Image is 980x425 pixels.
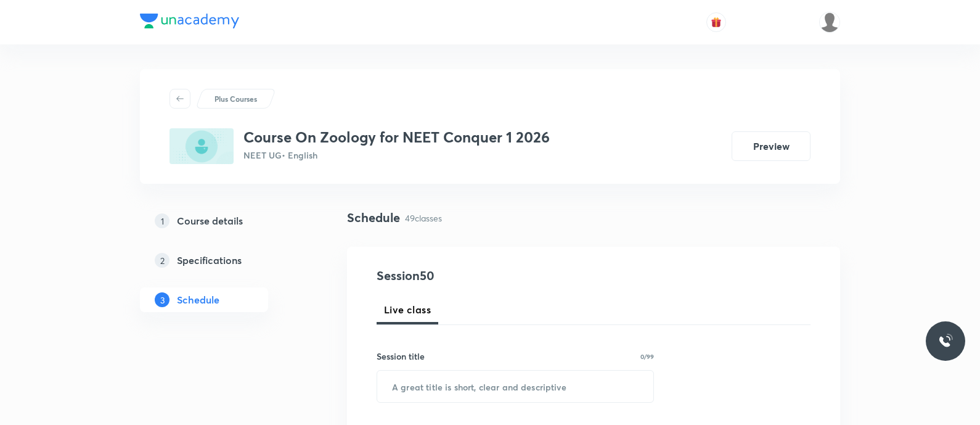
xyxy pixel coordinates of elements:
p: 2 [155,253,169,268]
p: 3 [155,292,169,307]
span: Live class [384,302,431,317]
h5: Schedule [177,292,219,307]
a: Company Logo [140,14,239,31]
input: A great title is short, clear and descriptive [377,371,653,402]
img: avatar [711,17,722,28]
button: avatar [706,12,726,32]
h4: Session 50 [377,266,602,285]
h3: Course On Zoology for NEET Conquer 1 2026 [243,128,550,146]
p: Plus Courses [214,93,257,104]
img: P Antony [819,12,840,33]
img: ttu [938,334,953,349]
img: C24D3A41-6AD1-4877-88C5-32411F65A7BB_plus.png [169,128,234,164]
a: 1Course details [140,208,308,233]
h4: Schedule [347,208,400,227]
p: 1 [155,213,169,228]
p: NEET UG • English [243,149,550,162]
p: 0/99 [640,353,654,360]
p: 49 classes [405,212,442,225]
h5: Course details [177,213,243,228]
h5: Specifications [177,253,242,268]
img: Company Logo [140,14,239,28]
button: Preview [732,131,811,161]
a: 2Specifications [140,248,308,273]
h6: Session title [377,350,425,363]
